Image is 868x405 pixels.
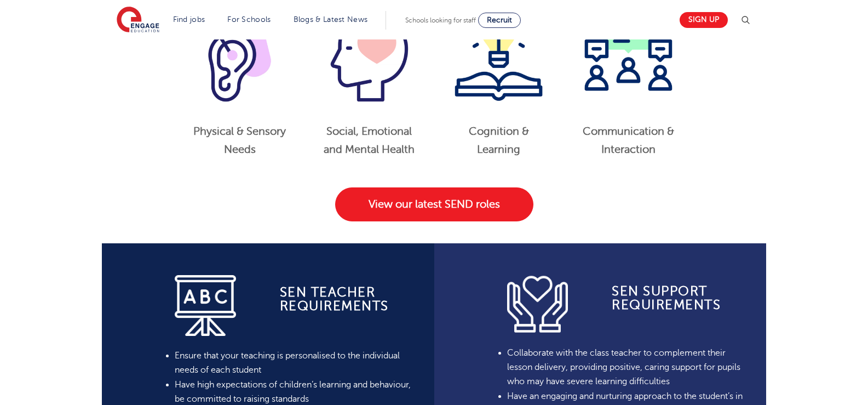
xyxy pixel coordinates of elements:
[335,187,533,221] a: View our latest SEND roles
[487,16,512,24] span: Recruit
[478,13,521,28] a: Recruit
[117,7,159,34] img: Engage Education
[173,15,205,24] a: Find jobs
[583,125,674,156] strong: Communication & Interaction
[193,125,286,156] strong: Physical & Sensory Needs
[405,16,476,24] span: Schools looking for staff
[324,125,415,156] strong: Social, Emotional and Mental Health
[227,15,271,24] a: For Schools
[507,346,752,389] li: Collaborate with the class teacher to complement their lesson delivery, providing positive, carin...
[175,351,400,375] span: Ensure that your teaching is personalised to the individual needs of each student
[612,284,721,312] b: SEn Support Requirements
[280,285,389,313] strong: SEN Teacher requirements
[294,15,368,24] a: Blogs & Latest News
[680,12,728,28] a: Sign up
[469,125,529,156] strong: Cognition & Learning
[175,380,411,404] span: Have high expectations of children’s learning and behaviour, be committed to raising standards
